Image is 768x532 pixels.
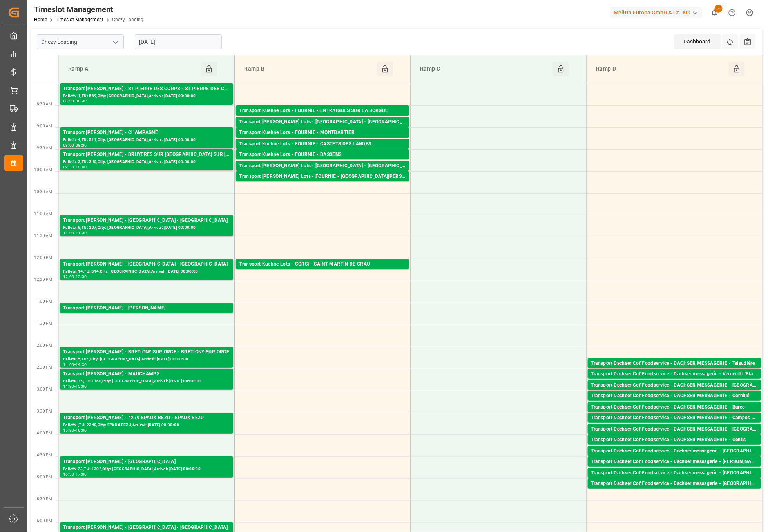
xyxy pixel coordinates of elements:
button: open menu [109,36,121,48]
div: Pallets: 14,TU: 514,City: [GEOGRAPHIC_DATA],Arrival: [DATE] 00:00:00 [63,268,230,275]
div: Ramp D [593,62,729,76]
input: Type to search/select [37,34,124,49]
span: 10:00 AM [34,168,52,172]
div: 10:00 [76,165,87,169]
div: Transport [PERSON_NAME] - ST PIERRE DES CORPS - ST PIERRE DES CORPS [63,85,230,93]
button: Melitta Europa GmbH & Co. KG [610,5,706,20]
span: 3:30 PM [37,409,52,413]
div: Transport [PERSON_NAME] Lots - [GEOGRAPHIC_DATA] - [GEOGRAPHIC_DATA] [239,118,406,126]
div: - [74,99,76,103]
div: Transport Dachser Cof Foodservice - Dachser messagerie - [GEOGRAPHIC_DATA] [591,469,758,477]
div: 08:00 [63,99,74,103]
div: Transport [PERSON_NAME] - MAUCHAMPS [63,370,230,378]
div: Transport Dachser Cof Foodservice - DACHSER MESSAGERIE - Talaudière [591,360,758,367]
span: 8:30 AM [37,102,52,106]
div: 11:00 [63,231,74,235]
div: Ramp A [65,62,201,76]
div: Transport [PERSON_NAME] - 4279 EPAUX BEZU - EPAUX BEZU [63,414,230,422]
div: Pallets: 2,TU: 9,City: [GEOGRAPHIC_DATA],Arrival: [DATE] 00:00:00 [591,488,758,494]
div: Pallets: ,TU: 75,City: [GEOGRAPHIC_DATA],Arrival: [DATE] 00:00:00 [591,389,758,396]
div: - [74,429,76,432]
button: Help Center [723,4,741,22]
div: Transport [PERSON_NAME] - BRETIGNY SUR ORGE - BRETIGNY SUR ORGE [63,348,230,356]
div: Pallets: ,TU: 80,City: [GEOGRAPHIC_DATA][PERSON_NAME],Arrival: [DATE] 00:00:00 [591,433,758,440]
div: Transport Dachser Cof Foodservice - Dachser messagerie - [GEOGRAPHIC_DATA] [591,480,758,488]
div: 15:00 [76,385,87,388]
div: Transport Dachser Cof Foodservice - DACHSER MESSAGERIE - Barco [591,404,758,411]
div: - [74,275,76,279]
div: Pallets: 4,TU: ,City: CASTETS DES [PERSON_NAME],Arrival: [DATE] 00:00:00 [239,148,406,155]
div: Transport Kuehne Lots - FOURNIE - BASSENS [239,151,406,159]
div: Transport Dachser Cof Foodservice - DACHSER MESSAGERIE - Campos Verdes [591,414,758,422]
div: Pallets: ,TU: 175,City: Verneuil L'Etang,Arrival: [DATE] 00:00:00 [591,378,758,385]
div: Melitta Europa GmbH & Co. KG [610,7,703,18]
span: 12:00 PM [34,255,52,260]
div: 09:30 [76,143,87,147]
span: 10:30 AM [34,190,52,194]
div: Pallets: 1,TU: 16,City: [GEOGRAPHIC_DATA],Arrival: [DATE] 00:00:00 [591,400,758,407]
div: Pallets: 2,TU: 20,City: [GEOGRAPHIC_DATA],[GEOGRAPHIC_DATA],Arrival: [DATE] 00:00:00 [591,455,758,462]
div: Transport [PERSON_NAME] Lots - FOURNIE - [GEOGRAPHIC_DATA][PERSON_NAME] [239,173,406,181]
div: Pallets: ,TU: 160,City: Barco,Arrival: [DATE] 00:00:00 [591,411,758,418]
div: Transport Kuehne Lots - CORSI - SAINT MARTIN DE CRAU [239,261,406,268]
div: 14:30 [63,385,74,388]
span: 9:00 AM [37,124,52,128]
span: 11:30 AM [34,233,52,238]
div: Ramp C [417,62,553,76]
span: 7 [715,5,723,13]
span: 6:00 PM [37,519,52,523]
input: DD-MM-YYYY [135,34,222,49]
span: 4:30 PM [37,453,52,457]
span: 4:00 PM [37,431,52,435]
div: 15:30 [63,429,74,432]
div: - [74,472,76,476]
div: Pallets: 2,TU: 26,City: [GEOGRAPHIC_DATA],Arrival: [DATE] 00:00:00 [591,444,758,451]
div: Pallets: 35,TU: 1760,City: [GEOGRAPHIC_DATA],Arrival: [DATE] 00:00:00 [63,378,230,385]
span: 5:30 PM [37,497,52,501]
div: Pallets: 23,TU: 1302,City: [GEOGRAPHIC_DATA],Arrival: [DATE] 00:00:00 [63,466,230,472]
div: Transport Dachser Cof Foodservice - DACHSER MESSAGERIE - Cornillé [591,392,758,400]
span: 5:00 PM [37,475,52,479]
div: - [74,385,76,388]
span: 3:00 PM [37,387,52,391]
div: 11:30 [76,231,87,235]
div: Transport [PERSON_NAME] - [GEOGRAPHIC_DATA] [63,458,230,466]
div: Pallets: 1,TU: 569,City: [GEOGRAPHIC_DATA],Arrival: [DATE] 00:00:00 [63,93,230,100]
div: 09:30 [63,165,74,169]
div: Pallets: 4,TU: ,City: [GEOGRAPHIC_DATA],Arrival: [DATE] 00:00:00 [239,159,406,165]
span: 9:30 AM [37,146,52,150]
div: Transport Kuehne Lots - FOURNIE - MONTBARTIER [239,129,406,137]
div: Transport Dachser Cof Foodservice - DACHSER MESSAGERIE - Genlis [591,436,758,444]
button: show 7 new notifications [706,4,723,22]
div: Pallets: ,TU: 195,City: [GEOGRAPHIC_DATA],Arrival: [DATE] 00:00:00 [239,126,406,133]
div: 12:00 [63,275,74,279]
div: Transport Dachser Cof Foodservice - Dachser messagerie - [GEOGRAPHIC_DATA],[GEOGRAPHIC_DATA] [591,447,758,455]
div: Pallets: ,TU: 2340,City: EPAUX BEZU,Arrival: [DATE] 00:00:00 [63,422,230,429]
div: 14:30 [76,363,87,366]
div: - [74,165,76,169]
a: Home [34,17,47,22]
div: Pallets: 5,TU: ,City: [GEOGRAPHIC_DATA],Arrival: [DATE] 00:00:00 [63,356,230,363]
div: Transport [PERSON_NAME] - [PERSON_NAME] [63,304,230,312]
div: Transport [PERSON_NAME] Lots - [GEOGRAPHIC_DATA] - [GEOGRAPHIC_DATA] [239,162,406,170]
div: Transport Kuehne Lots - FOURNIE - ENTRAIGUES SUR LA SORGUE [239,107,406,115]
div: 16:30 [63,472,74,476]
div: Pallets: 3,TU: 56,City: MONTBARTIER,Arrival: [DATE] 00:00:00 [239,137,406,143]
span: 12:30 PM [34,277,52,282]
div: Transport Dachser Cof Foodservice - Dachser messagerie - [PERSON_NAME] De Guardiara [591,458,758,466]
div: 16:00 [76,429,87,432]
div: 09:00 [63,143,74,147]
span: 2:30 PM [37,365,52,369]
div: Pallets: ,TU: 25,City: [GEOGRAPHIC_DATA][PERSON_NAME],Arrival: [DATE] 00:00:00 [239,181,406,187]
span: 2:00 PM [37,343,52,347]
div: Ramp B [241,62,377,76]
div: Pallets: 6,TU: 307,City: [GEOGRAPHIC_DATA],Arrival: [DATE] 00:00:00 [63,224,230,231]
div: Transport Dachser Cof Foodservice - Dachser messagerie - Verneuil L'Etang [591,370,758,378]
div: Pallets: 2,TU: ,City: [GEOGRAPHIC_DATA],Arrival: [DATE] 00:00:00 [591,367,758,374]
div: 08:30 [76,99,87,103]
div: Transport [PERSON_NAME] - CHAMPAGNE [63,129,230,137]
div: - [74,363,76,366]
div: Pallets: ,TU: 66,City: [GEOGRAPHIC_DATA],Arrival: [DATE] 00:00:00 [591,477,758,484]
div: Pallets: ,TU: 70,City: [GEOGRAPHIC_DATA],Arrival: [DATE] 00:00:00 [239,170,406,177]
div: Pallets: ,TU: 81,City: [GEOGRAPHIC_DATA],Arrival: [DATE] 00:00:00 [63,312,230,319]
